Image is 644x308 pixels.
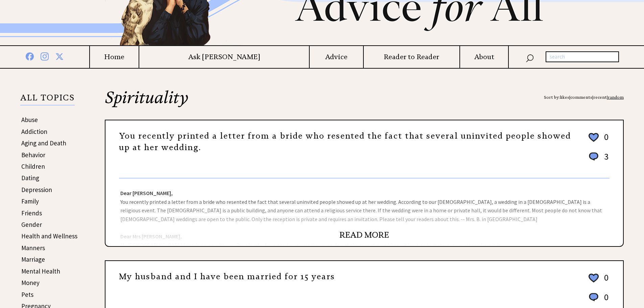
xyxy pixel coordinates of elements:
[601,272,609,291] td: 0
[570,95,592,100] a: comments
[21,174,39,182] a: Dating
[21,290,33,299] a: Pets
[593,95,607,100] a: recent
[364,53,460,61] a: Reader to Reader
[21,139,66,147] a: Aging and Death
[310,53,363,61] a: Advice
[588,151,600,162] img: message_round%201.png
[21,220,42,229] a: Gender
[55,51,64,61] img: x%20blue.png
[21,151,45,159] a: Behavior
[544,89,624,105] div: Sort by: | | |
[21,209,42,217] a: Friends
[105,89,624,120] h2: Spirituality
[460,53,508,61] a: About
[21,197,39,205] a: Family
[21,116,38,124] a: Abuse
[601,151,609,169] td: 3
[588,292,600,303] img: message_round%201.png
[21,244,45,252] a: Manners
[90,53,139,61] a: Home
[526,53,534,63] img: search_nav.png
[105,179,623,246] div: You recently printed a letter from a bride who resented the fact that several uninvited people sh...
[21,255,45,263] a: Marriage
[601,131,609,150] td: 0
[20,94,75,105] p: ALL TOPICS
[588,272,600,284] img: heart_outline%202.png
[41,51,49,61] img: instagram%20blue.png
[21,232,77,240] a: Health and Wellness
[120,190,173,196] strong: Dear [PERSON_NAME],
[588,132,600,143] img: heart_outline%202.png
[560,95,569,100] a: likes
[608,95,624,100] a: random
[21,127,47,136] a: Addiction
[26,51,34,61] img: facebook%20blue.png
[21,267,60,275] a: Mental Health
[21,279,40,287] a: Money
[139,53,309,61] a: Ask [PERSON_NAME]
[119,271,335,282] a: My husband and I have been married for 15 years
[546,51,619,62] input: search
[21,162,45,170] a: Children
[339,230,389,240] a: READ MORE
[119,131,571,152] a: You recently printed a letter from a bride who resented the fact that several uninvited people sh...
[21,186,52,194] a: Depression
